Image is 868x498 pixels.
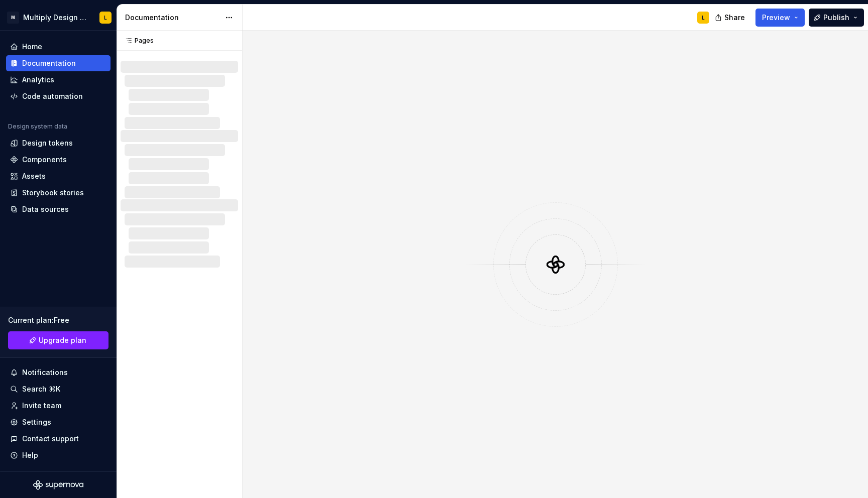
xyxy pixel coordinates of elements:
a: Documentation [6,55,111,71]
a: Home [6,39,111,55]
div: Documentation [125,13,220,23]
div: Code automation [22,91,83,101]
svg: Supernova Logo [33,480,83,490]
div: L [104,14,107,22]
div: Data sources [22,204,69,214]
div: Home [22,42,42,52]
button: Notifications [6,364,111,381]
div: Storybook stories [22,188,84,198]
div: Documentation [22,58,76,68]
span: Preview [762,13,790,23]
div: M [7,12,19,24]
div: L [702,14,705,22]
a: Storybook stories [6,185,111,201]
a: Analytics [6,72,111,88]
div: Pages [121,37,154,45]
button: Publish [809,9,864,27]
div: Current plan : Free [8,315,108,325]
a: Design tokens [6,135,111,151]
button: Help [6,447,111,463]
a: Upgrade plan [8,331,108,349]
button: Share [710,9,751,27]
a: Data sources [6,201,111,217]
div: Settings [22,417,51,427]
a: Assets [6,168,111,184]
a: Invite team [6,398,111,414]
div: Invite team [22,401,61,411]
span: Upgrade plan [39,335,86,345]
a: Settings [6,414,111,430]
button: Search ⌘K [6,381,111,397]
div: Notifications [22,367,68,378]
div: Design system data [8,122,67,131]
span: Publish [823,13,849,23]
button: Preview [755,9,805,27]
span: Share [724,13,745,23]
div: Analytics [22,75,54,85]
button: MMultiply Design SystemL [2,7,115,28]
div: Help [22,450,38,460]
button: Contact support [6,431,111,447]
div: Components [22,155,67,165]
div: Search ⌘K [22,384,60,394]
div: Assets [22,171,46,181]
a: Components [6,152,111,168]
div: Contact support [22,434,79,444]
div: Design tokens [22,138,73,148]
a: Code automation [6,88,111,104]
div: Multiply Design System [23,13,87,23]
